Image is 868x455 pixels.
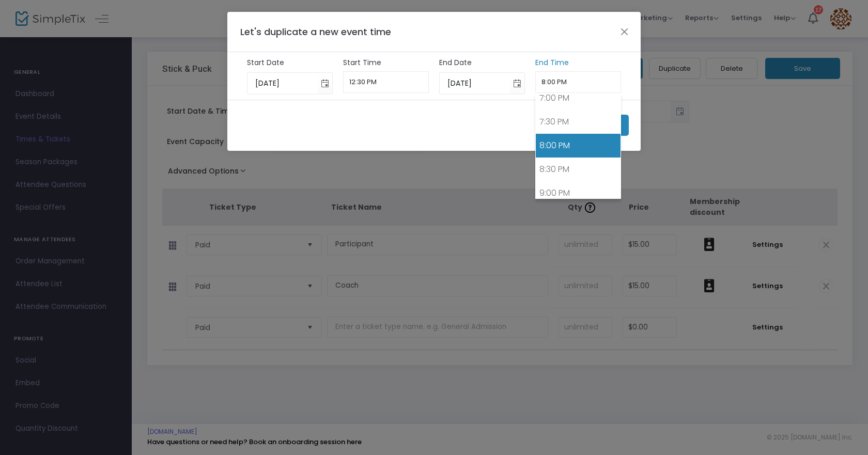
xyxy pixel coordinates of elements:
a: 8:00 PM [536,134,621,158]
label: Start Time [343,57,429,68]
label: Start Date [247,57,333,68]
button: Close [618,25,631,38]
input: Select Time [343,71,429,93]
label: End Time [535,57,622,68]
input: Select date [247,73,318,94]
button: Toggle calendar [510,73,524,94]
span: Let's duplicate a new event time [240,25,391,38]
a: 8:30 PM [536,158,621,181]
a: 7:30 PM [536,110,621,134]
a: 9:00 PM [536,181,621,205]
a: 7:00 PM [536,86,621,110]
input: Select date [440,73,510,94]
label: End Date [439,57,525,68]
input: Select Time [535,71,622,93]
button: Toggle calendar [318,73,332,94]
